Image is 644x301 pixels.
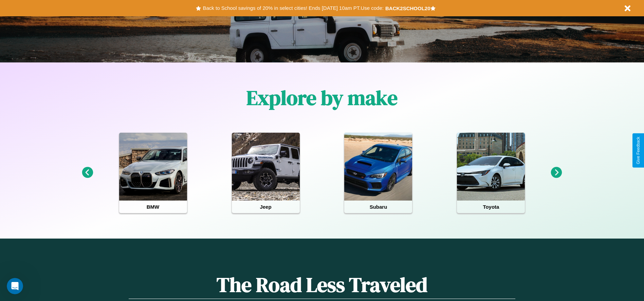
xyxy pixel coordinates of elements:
[344,201,412,213] h4: Subaru
[232,201,300,213] h4: Jeep
[129,271,515,299] h1: The Road Less Traveled
[636,137,641,164] div: Give Feedback
[385,5,430,11] b: BACK2SCHOOL20
[7,278,23,294] iframe: Intercom live chat
[201,3,385,13] button: Back to School savings of 20% in select cities! Ends [DATE] 10am PT.Use code:
[246,84,398,112] h1: Explore by make
[119,201,187,213] h4: BMW
[457,201,525,213] h4: Toyota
